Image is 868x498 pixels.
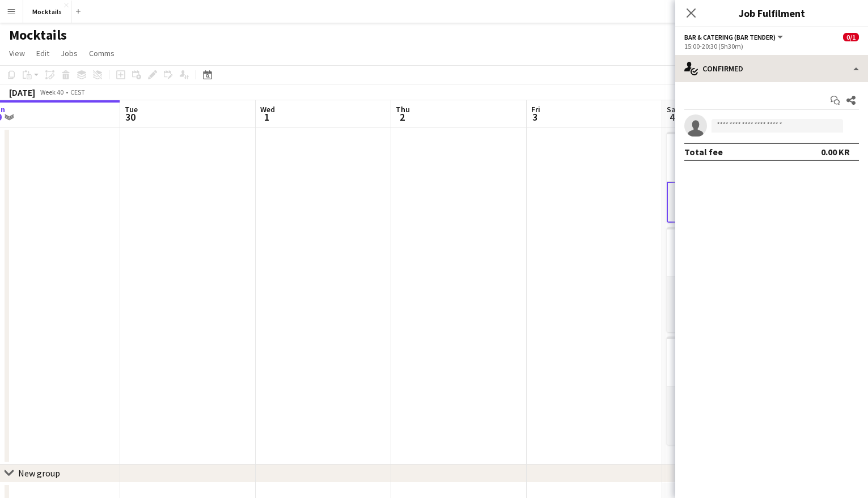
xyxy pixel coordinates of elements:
[84,46,119,61] a: Comms
[843,33,859,41] span: 0/1
[531,104,540,114] span: Fri
[23,1,71,23] button: Mocktails
[667,104,679,114] span: Sat
[36,48,49,58] span: Edit
[667,277,794,332] app-card-role: Bar & Catering (Bar Tender)1/218:30-00:30 (6h)[PERSON_NAME]
[675,6,868,20] h3: Job Fulfilment
[667,337,794,445] app-job-card: 19:30-01:30 (6h) (Sun)2/2Emilie - [GEOGRAPHIC_DATA] - Ordrenr. 165861 RoleBar & Catering (Bar Ten...
[56,46,82,61] a: Jobs
[61,48,78,58] span: Jobs
[9,87,35,98] div: [DATE]
[675,55,868,82] div: Confirmed
[821,146,850,158] div: 0.00 KR
[125,104,138,114] span: Tue
[260,104,275,114] span: Wed
[9,48,25,58] span: View
[667,244,794,264] h3: Kenneth - Odense - Ordre Nr. 14783
[667,227,794,332] app-job-card: 18:30-00:30 (6h) (Sun)1/2Kenneth - Odense - Ordre Nr. 14783 Ubberud Kultur- Og Bevægelseshus1 Rol...
[667,132,794,223] app-job-card: 15:00-20:30 (5h30m)0/1[PERSON_NAME] - Organic - Rungsted Kyst1 RoleBar & Catering (Bar Tender)0/1...
[667,353,794,373] h3: Emilie - [GEOGRAPHIC_DATA] - Ordrenr. 16586
[123,110,138,124] span: 30
[667,182,794,223] app-card-role: Bar & Catering (Bar Tender)0/115:00-20:30 (5h30m)
[684,33,776,41] span: Bar & Catering (Bar Tender)
[684,33,785,41] button: Bar & Catering (Bar Tender)
[394,110,410,124] span: 2
[259,110,275,124] span: 1
[5,46,29,61] a: View
[665,110,679,124] span: 4
[667,386,794,445] app-card-role: Bar & Catering (Bar Tender)2/219:30-01:30 (6h)[PERSON_NAME] [PERSON_NAME] [PERSON_NAME][PERSON_NAME]
[530,110,540,124] span: 3
[32,46,54,61] a: Edit
[70,88,85,96] div: CEST
[9,27,67,44] h1: Mocktails
[667,148,794,169] h3: [PERSON_NAME] - Organic - Rungsted Kyst
[18,467,60,479] div: New group
[684,146,723,158] div: Total fee
[89,48,115,58] span: Comms
[396,104,410,114] span: Thu
[684,42,859,50] div: 15:00-20:30 (5h30m)
[37,88,66,96] span: Week 40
